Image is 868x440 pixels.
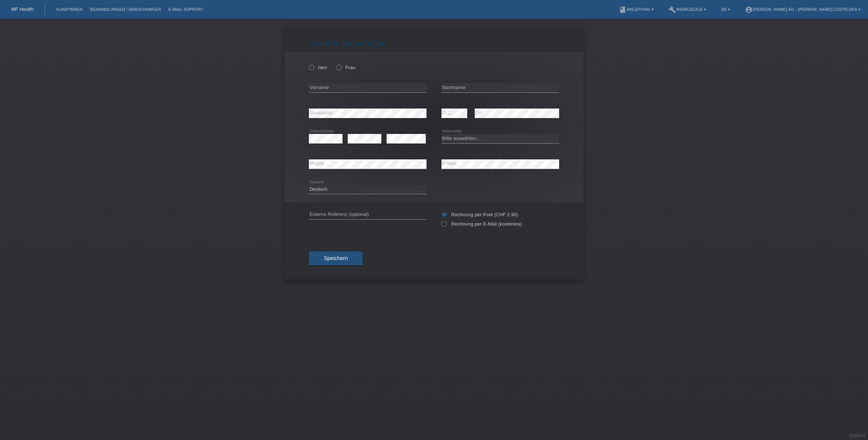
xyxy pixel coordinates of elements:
label: Rechnung per Post (CHF 2.90) [441,212,518,217]
a: Kund*innen [53,7,86,12]
input: Rechnung per E-Mail (kostenlos) [441,221,446,230]
label: Herr [309,65,328,70]
a: DE ▾ [717,7,734,12]
i: book [619,6,626,13]
a: Support [849,433,865,438]
i: account_circle [745,6,753,13]
h1: Kund*in hinzufügen [309,39,559,48]
a: buildWerkzeuge ▾ [665,7,710,12]
span: Speichern [324,255,348,261]
a: MF Health [11,6,34,12]
input: Herr [309,65,314,70]
a: Behandlungen / Abbuchungen [86,7,165,12]
a: account_circle[PERSON_NAME] AG - [PERSON_NAME]-Czepiczka ▾ [741,7,864,12]
a: E-Mail Support [165,7,207,12]
a: bookAnleitung ▾ [615,7,657,12]
button: Speichern [309,251,363,266]
i: build [669,6,676,13]
input: Frau [336,65,341,70]
input: Rechnung per Post (CHF 2.90) [441,212,446,221]
label: Frau [336,65,355,70]
label: Rechnung per E-Mail (kostenlos) [441,221,522,227]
